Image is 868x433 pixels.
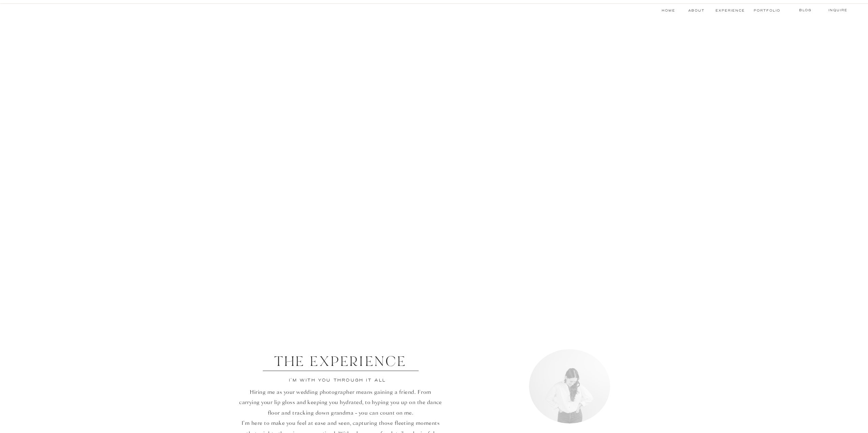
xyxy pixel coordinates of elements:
p: THE EXPERIENCE [255,353,426,371]
a: Portfolio [754,8,779,13]
a: blog [792,7,819,13]
p: i'm with you through it all [281,376,394,383]
a: experience [716,8,745,13]
a: Inquire [826,7,850,13]
h1: scroll down to view the experience [365,301,505,310]
a: About [688,8,703,13]
h2: the wedding day [384,155,485,166]
a: Home [661,8,676,13]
